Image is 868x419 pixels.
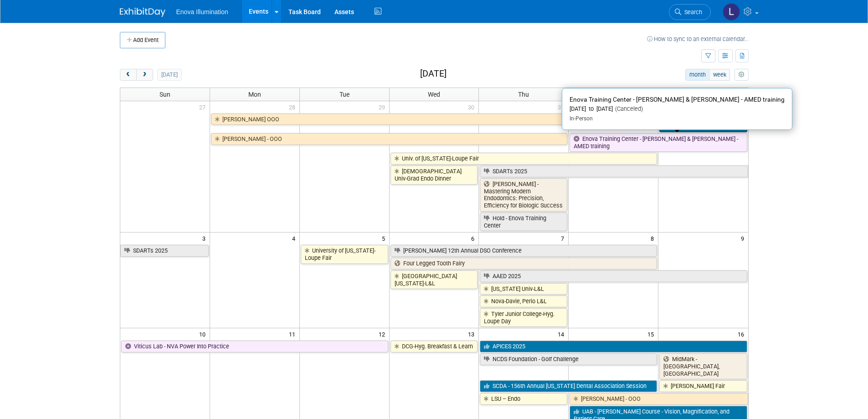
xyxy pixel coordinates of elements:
[659,380,747,392] a: [PERSON_NAME] Fair
[480,308,567,327] a: Tyler Junior College-Hyg. Loupe Day
[480,166,748,177] a: SDARTs 2025
[570,105,785,113] div: [DATE] to [DATE]
[121,341,388,352] a: Viticus Lab - NVA Power Into Practice
[613,105,643,112] span: (Canceled)
[734,69,748,81] button: myCustomButton
[480,341,747,352] a: APICES 2025
[650,233,658,244] span: 8
[390,153,657,165] a: Univ. of [US_STATE]-Loupe Fair
[339,91,349,98] span: Tue
[176,8,228,16] span: Enova Illumination
[480,270,747,282] a: AAED 2025
[159,91,170,98] span: Sun
[288,328,299,340] span: 11
[390,270,478,289] a: [GEOGRAPHIC_DATA][US_STATE]-L&L
[480,380,657,392] a: SCDA - 156th Annual [US_STATE] Dental Association Session
[390,166,478,184] a: [DEMOGRAPHIC_DATA] Univ-Grad Endo Dinner
[557,328,568,340] span: 14
[301,245,388,264] a: University of [US_STATE]-Loupe Fair
[480,295,567,307] a: Nova-Davie, Perio L&L
[669,4,711,20] a: Search
[570,96,785,103] span: Enova Training Center - [PERSON_NAME] & [PERSON_NAME] - AMED training
[211,133,567,145] a: [PERSON_NAME] - OOO
[288,101,299,113] span: 28
[120,69,137,81] button: prev
[291,233,299,244] span: 4
[723,3,740,21] img: Lucas Mlinarcik
[570,393,748,405] a: [PERSON_NAME] - OOO
[467,328,478,340] span: 13
[467,101,478,113] span: 30
[570,115,593,122] span: In-Person
[560,233,568,244] span: 7
[480,353,657,365] a: NCDS Foundation - Golf Challenge
[480,393,567,405] a: LSU – Endo
[211,114,657,125] a: [PERSON_NAME] OOO
[739,72,745,78] i: Personalize Calendar
[248,91,261,98] span: Mon
[378,328,389,340] span: 12
[390,341,478,352] a: DCG-Hyg. Breakfast & Learn
[480,212,567,231] a: Hold - Enova Training Center
[709,69,730,81] button: week
[201,233,210,244] span: 3
[378,101,389,113] span: 29
[390,245,657,257] a: [PERSON_NAME] 12th Annual DSO Conference
[659,353,747,379] a: MidMark - [GEOGRAPHIC_DATA], [GEOGRAPHIC_DATA]
[647,36,749,42] a: How to sync to an external calendar...
[685,69,709,81] button: month
[198,101,210,113] span: 27
[390,258,657,269] a: Four Legged Tooth Fairy
[157,69,181,81] button: [DATE]
[120,8,165,17] img: ExhibitDay
[480,283,567,295] a: [US_STATE] Univ-L&L
[681,9,702,16] span: Search
[428,91,440,98] span: Wed
[570,133,747,152] a: Enova Training Center - [PERSON_NAME] & [PERSON_NAME] - AMED training
[740,233,748,244] span: 9
[470,233,478,244] span: 6
[120,32,165,48] button: Add Event
[647,328,658,340] span: 15
[136,69,153,81] button: next
[480,178,567,212] a: [PERSON_NAME] - Mastering Modern Endodontics: Precision, Efficiency for Biologic Success
[120,245,209,257] a: SDARTs 2025
[420,69,447,79] h2: [DATE]
[198,328,210,340] span: 10
[518,91,529,98] span: Thu
[381,233,389,244] span: 5
[557,101,568,113] span: 31
[737,328,748,340] span: 16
